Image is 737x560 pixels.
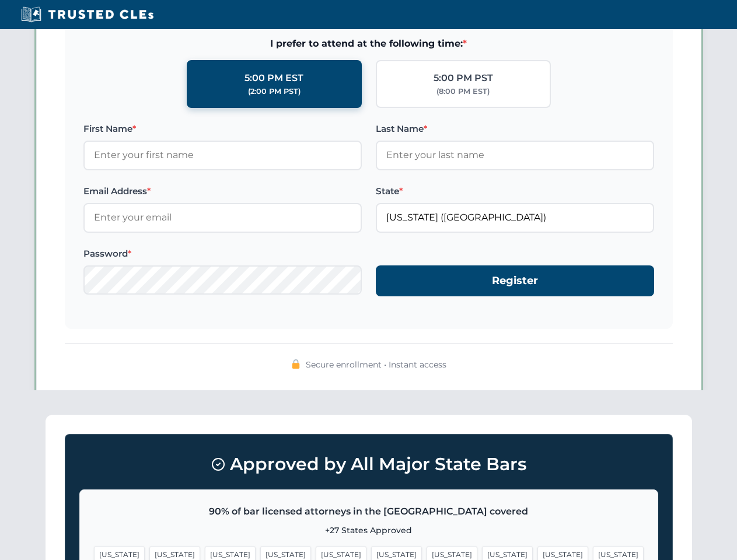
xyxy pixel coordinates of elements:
[376,141,654,170] input: Enter your last name
[83,247,362,261] label: Password
[376,184,654,198] label: State
[376,203,654,232] input: Florida (FL)
[434,71,493,86] div: 5:00 PM PST
[18,6,157,23] img: Trusted CLEs
[306,358,446,371] span: Secure enrollment • Instant access
[83,36,654,51] span: I prefer to attend at the following time:
[291,359,301,369] img: 🔒
[376,265,654,296] button: Register
[83,122,362,136] label: First Name
[83,184,362,198] label: Email Address
[83,141,362,170] input: Enter your first name
[376,122,654,136] label: Last Name
[244,71,303,86] div: 5:00 PM EST
[83,203,362,232] input: Enter your email
[94,524,644,537] p: +27 States Approved
[248,86,301,97] div: (2:00 PM PST)
[94,504,644,519] p: 90% of bar licensed attorneys in the [GEOGRAPHIC_DATA] covered
[79,449,658,480] h3: Approved by All Major State Bars
[436,86,490,97] div: (8:00 PM EST)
